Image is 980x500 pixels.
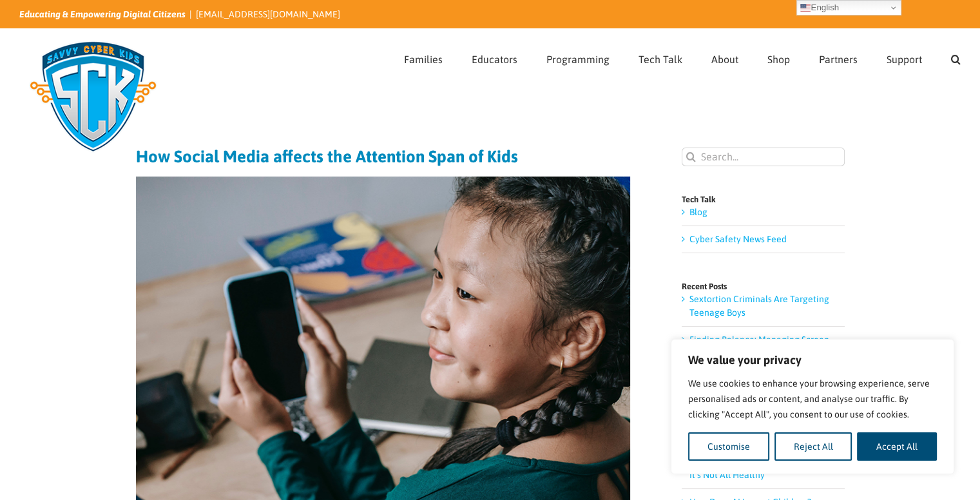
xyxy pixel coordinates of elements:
img: Savvy Cyber Kids Logo [19,32,167,161]
a: Blog [689,207,707,217]
a: Finding Balance: Managing Screen Time in a Digital World [689,334,829,358]
span: Shop [767,54,790,64]
a: Partners [819,29,858,86]
span: Support [887,54,922,64]
a: Search [951,29,961,86]
span: Partners [819,54,858,64]
button: Accept All [857,432,937,461]
a: Sextortion Criminals Are Targeting Teenage Boys [689,294,829,318]
input: Search... [682,148,845,166]
a: Programming [546,29,610,86]
span: About [711,54,738,64]
a: [EMAIL_ADDRESS][DOMAIN_NAME] [196,9,340,19]
input: Search [682,148,700,166]
span: Educators [472,54,517,64]
h4: Recent Posts [682,282,845,291]
a: Cyber Safety News Feed [689,234,787,244]
a: Educators [472,29,517,86]
img: en [800,3,811,13]
span: Tech Talk [639,54,682,64]
i: Educating & Empowering Digital Citizens [19,9,186,19]
p: We use cookies to enhance your browsing experience, serve personalised ads or content, and analys... [688,376,937,422]
h4: Tech Talk [682,195,845,204]
span: Families [404,54,443,64]
h1: How Social Media affects the Attention Span of Kids [136,148,630,166]
a: About [711,29,738,86]
a: Tech Talk [639,29,682,86]
a: Families [404,29,443,86]
a: Shop [767,29,790,86]
nav: Main Menu [404,29,961,86]
a: Support [887,29,922,86]
button: Customise [688,432,769,461]
span: Programming [546,54,610,64]
button: Reject All [774,432,852,461]
p: We value your privacy [688,352,937,368]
